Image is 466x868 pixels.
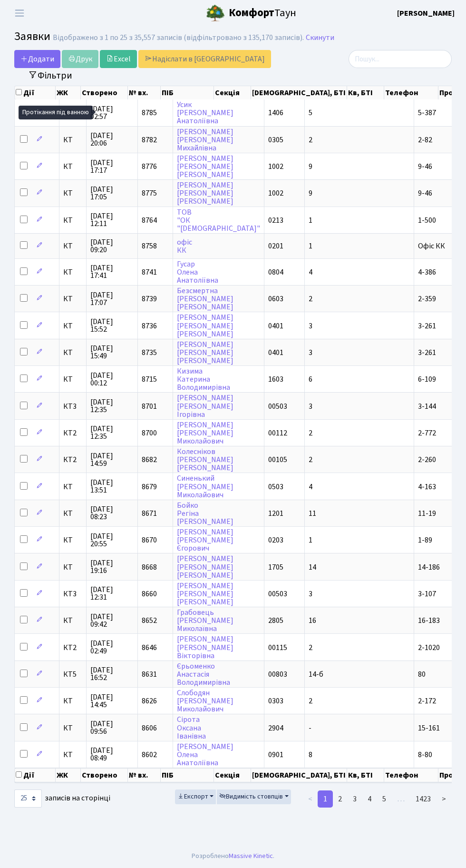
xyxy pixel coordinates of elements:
span: 1 [309,535,312,545]
span: 0203 [268,535,283,545]
span: 2 [309,428,312,438]
span: 8764 [142,215,157,226]
span: КТ [63,136,82,144]
span: 8631 [142,669,157,680]
span: 00803 [268,669,287,680]
span: 16 [309,615,316,626]
span: 1406 [268,108,283,118]
a: ЄрьоменкоАнастасіяВолодимирівна [177,661,230,688]
span: [DATE] 08:49 [90,747,134,762]
th: Секція [214,768,251,782]
span: 11 [309,508,316,519]
span: 15-161 [418,723,440,733]
button: Експорт [175,789,216,804]
span: 2 [309,696,312,706]
span: КТ3 [63,590,82,598]
span: 1 [309,215,312,226]
a: Безсмертна[PERSON_NAME][PERSON_NAME] [177,286,233,312]
span: Додати [20,54,54,64]
span: 8741 [142,267,157,277]
span: 4-163 [418,482,436,492]
span: [DATE] 19:16 [90,559,134,574]
th: Секція [214,86,251,99]
th: Дії [15,768,56,782]
span: Видимість стовпців [219,792,283,801]
a: [PERSON_NAME][PERSON_NAME]Вікторівна [177,634,233,661]
a: Синенький[PERSON_NAME]Миколайович [177,473,233,500]
span: [DATE] 12:11 [90,212,134,227]
span: 8775 [142,188,157,198]
span: 1603 [268,374,283,385]
label: записів на сторінці [14,789,110,808]
span: [DATE] 09:20 [90,238,134,254]
a: [PERSON_NAME][PERSON_NAME][PERSON_NAME] [177,554,233,581]
span: 2 [309,642,312,653]
span: 8626 [142,696,157,706]
th: Кв, БТІ [347,768,384,782]
span: 8606 [142,723,157,733]
span: КТ2 [63,456,82,464]
span: 00115 [268,642,287,653]
span: [DATE] 12:35 [90,398,134,414]
span: КТ5 [63,671,82,678]
th: Створено [81,86,128,99]
th: [DEMOGRAPHIC_DATA], БТІ [251,86,347,99]
span: 14-б [309,669,323,680]
span: [DATE] 16:52 [90,666,134,681]
span: 2-82 [418,135,432,145]
span: 2904 [268,723,283,733]
span: 3 [309,347,312,358]
a: офісКК [177,237,192,256]
span: 0603 [268,294,283,304]
span: [DATE] 20:06 [90,132,134,147]
img: logo.png [206,4,225,23]
span: КТ [63,242,82,250]
span: 1-500 [418,215,436,226]
span: 3 [309,401,312,412]
span: 6-109 [418,374,436,385]
span: 1002 [268,161,283,172]
a: [PERSON_NAME][PERSON_NAME]Ігорівна [177,393,233,420]
span: 1002 [268,188,283,198]
span: 11-19 [418,508,436,519]
input: Пошук... [349,50,452,68]
a: 3 [347,790,362,808]
span: 2 [309,294,312,304]
span: КТ [63,295,82,303]
span: 8739 [142,294,157,304]
span: КТ2 [63,644,82,651]
span: 2805 [268,615,283,626]
span: [DATE] 09:42 [90,613,134,628]
span: 9 [309,188,312,198]
span: 9-46 [418,161,432,172]
a: [PERSON_NAME][PERSON_NAME]Єгорович [177,527,233,553]
a: КизимаКатеринаВолодимирівна [177,366,230,393]
a: Excel [100,50,137,68]
th: ПІБ [161,768,214,782]
div: Розроблено . [192,851,274,861]
span: 8776 [142,161,157,172]
div: Відображено з 1 по 25 з 35,557 записів (відфільтровано з 135,170 записів). [53,33,304,42]
a: [PERSON_NAME][PERSON_NAME]Миколайович [177,420,233,446]
span: 00105 [268,454,287,465]
a: [PERSON_NAME][PERSON_NAME]Михайлівна [177,127,233,153]
span: 2 [309,135,312,145]
span: 8652 [142,615,157,626]
a: [PERSON_NAME][PERSON_NAME][PERSON_NAME] [177,180,233,207]
b: Комфорт [229,5,274,20]
span: [DATE] 15:52 [90,318,134,333]
span: 9 [309,161,312,172]
span: 0901 [268,750,283,760]
span: 00503 [268,589,287,599]
span: - [309,723,311,733]
span: КТ [63,697,82,705]
span: 3 [309,589,312,599]
span: 6 [309,374,312,385]
span: 2-1020 [418,642,440,653]
span: [DATE] 09:56 [90,720,134,735]
span: [DATE] 20:55 [90,533,134,548]
th: ЖК [56,768,81,782]
span: [DATE] 00:12 [90,372,134,387]
span: 1 [309,241,312,251]
span: 8682 [142,454,157,465]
